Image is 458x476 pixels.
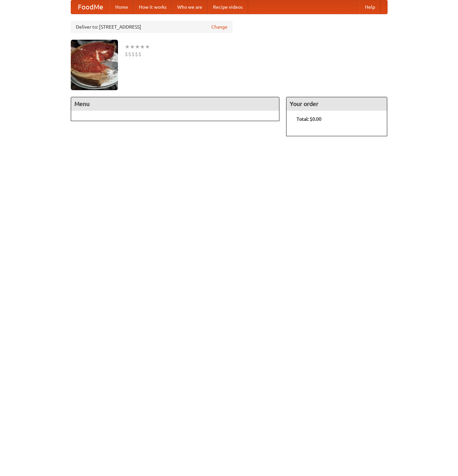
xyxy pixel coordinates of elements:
a: FoodMe [71,0,110,14]
div: Deliver to: [STREET_ADDRESS] [71,21,233,33]
li: $ [138,50,142,58]
li: ★ [145,43,150,50]
li: $ [128,50,131,58]
li: ★ [130,43,135,50]
li: ★ [125,43,130,50]
li: ★ [135,43,140,50]
b: Total: $0.00 [297,116,322,122]
li: $ [131,50,135,58]
h4: Your order [286,97,387,111]
h4: Menu [71,97,279,111]
a: How it works [133,0,172,14]
img: angular.jpg [71,40,118,90]
li: ★ [140,43,145,50]
a: Home [110,0,133,14]
a: Recipe videos [208,0,248,14]
li: $ [125,50,128,58]
li: $ [135,50,138,58]
a: Change [211,24,227,30]
a: Help [360,0,380,14]
a: Who we are [172,0,208,14]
